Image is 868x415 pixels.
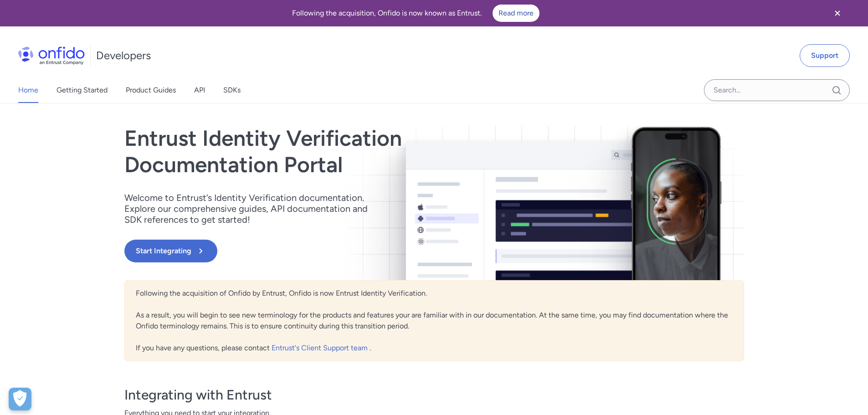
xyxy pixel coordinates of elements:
[124,280,744,361] div: Following the acquisition of Onfido by Entrust, Onfido is now Entrust Identity Verification. As a...
[124,125,558,178] h1: Entrust Identity Verification Documentation Portal
[223,77,241,103] a: SDKs
[9,388,31,410] button: Open Preferences
[194,77,205,103] a: API
[800,44,850,67] a: Support
[18,77,38,103] a: Home
[821,2,854,25] button: Close banner
[126,77,176,103] a: Product Guides
[124,386,744,404] h3: Integrating with Entrust
[9,388,31,410] div: Cookie Preferences
[124,240,217,262] button: Start Integrating
[124,240,558,262] a: Start Integrating
[96,48,151,63] h1: Developers
[56,77,108,103] a: Getting Started
[11,5,821,22] div: Following the acquisition, Onfido is now known as Entrust.
[272,343,370,352] a: Entrust's Client Support team
[493,5,539,22] a: Read more
[832,8,843,19] svg: Close banner
[704,79,850,101] input: Onfido search input field
[18,46,85,65] img: Onfido Logo
[124,192,380,225] p: Welcome to Entrust’s Identity Verification documentation. Explore our comprehensive guides, API d...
